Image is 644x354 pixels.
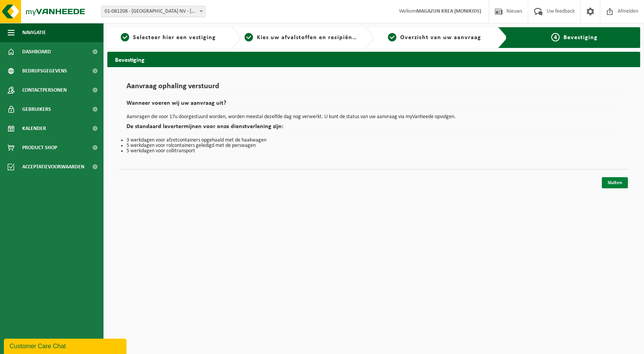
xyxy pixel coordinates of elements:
a: 3Overzicht van uw aanvraag [378,33,492,42]
span: Kies uw afvalstoffen en recipiënten [257,35,362,41]
span: 01-081208 - MONIKIDS NV - SINT-NIKLAAS [101,6,205,17]
span: Bevestiging [563,35,598,41]
span: 4 [551,33,560,41]
span: Acceptatievoorwaarden [22,157,84,176]
span: Contactpersonen [22,81,67,100]
li: 3 werkdagen voor afzetcontainers opgehaald met de haakwagen [127,138,621,143]
span: 2 [245,33,253,41]
p: Aanvragen die voor 17u doorgestuurd worden, worden meestal dezelfde dag nog verwerkt. U kunt de s... [127,114,621,120]
span: Bedrijfsgegevens [22,61,67,81]
span: 01-081208 - MONIKIDS NV - SINT-NIKLAAS [102,6,205,17]
span: Navigatie [22,23,46,42]
h2: De standaard levertermijnen voor onze dienstverlening zijn: [127,123,621,134]
span: 3 [388,33,396,41]
strong: MAGAZIJN KREA (MONIKIDS) [416,8,481,14]
span: Dashboard [22,42,51,61]
iframe: chat widget [4,337,128,354]
span: Product Shop [22,138,57,157]
h2: Bevestiging [107,52,640,67]
h2: Wanneer voeren wij uw aanvraag uit? [127,100,621,110]
span: 1 [121,33,129,41]
h1: Aanvraag ophaling verstuurd [127,82,621,94]
li: 5 werkdagen voor collitransport [127,148,621,154]
li: 5 werkdagen voor rolcontainers geledigd met de perswagen [127,143,621,148]
a: Sluiten [602,177,628,188]
span: Overzicht van uw aanvraag [400,35,481,41]
a: 2Kies uw afvalstoffen en recipiënten [245,33,359,42]
a: 1Selecteer hier een vestiging [111,33,225,42]
span: Kalender [22,119,46,138]
span: Gebruikers [22,100,51,119]
span: Selecteer hier een vestiging [133,35,216,41]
